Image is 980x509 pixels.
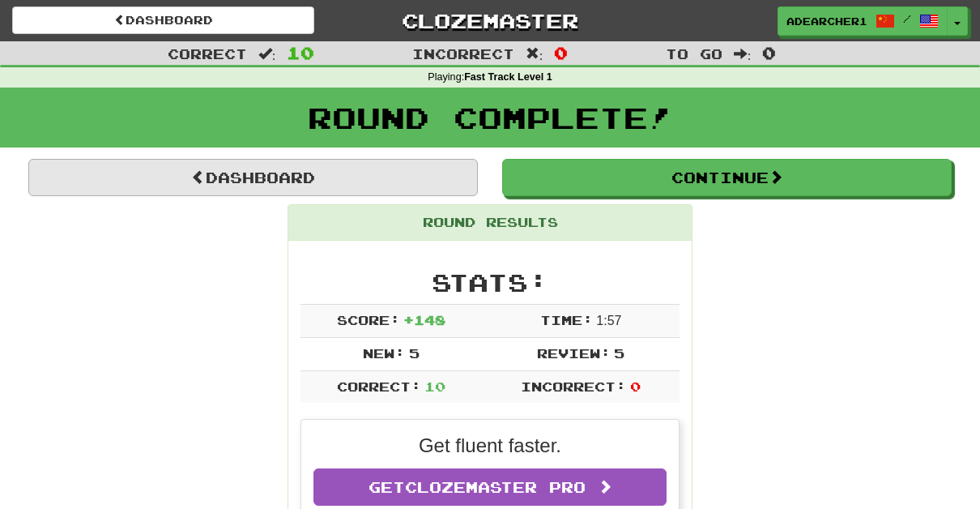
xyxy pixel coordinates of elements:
span: + 148 [403,312,445,327]
span: Score: [337,312,400,327]
span: Review: [537,345,611,361]
p: Get fluent faster. [313,432,667,460]
span: 10 [287,43,314,62]
span: 0 [762,43,776,62]
span: Time: [540,312,593,327]
span: Incorrect [412,45,514,62]
span: 0 [630,379,641,394]
button: Continue [502,159,952,196]
h2: Stats: [300,269,680,296]
span: 0 [554,43,568,62]
span: Correct [168,45,247,62]
span: Correct: [337,379,421,394]
span: adearcher1 [786,14,867,28]
span: Clozemaster Pro [405,478,586,496]
span: To go [666,45,722,62]
a: adearcher1 / [778,6,948,36]
a: GetClozemaster Pro [313,468,667,506]
a: Dashboard [28,159,478,196]
span: Incorrect: [521,379,626,394]
span: : [258,47,276,61]
span: New: [363,345,405,361]
a: Clozemaster [339,6,641,35]
span: 1 : 57 [596,314,621,327]
span: 5 [614,345,624,361]
span: / [903,13,911,24]
span: : [734,47,752,61]
span: 5 [409,345,420,361]
a: Dashboard [12,6,314,34]
strong: Fast Track Level 1 [464,71,552,83]
h1: Round Complete! [6,101,974,134]
div: Round Results [288,205,692,241]
span: : [526,47,543,61]
span: 10 [424,379,445,394]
